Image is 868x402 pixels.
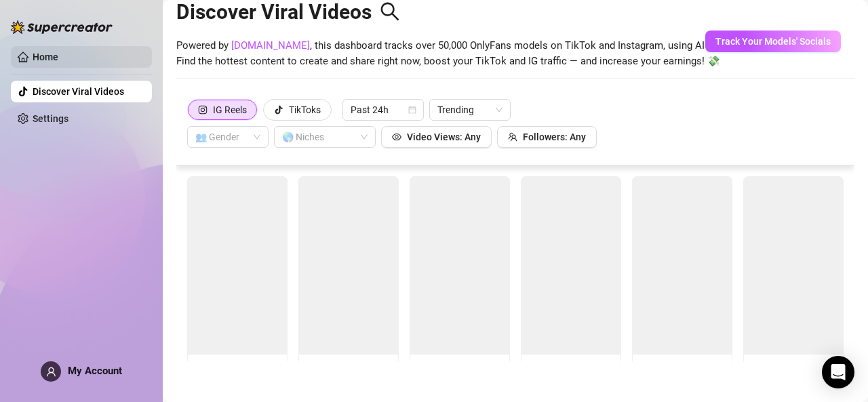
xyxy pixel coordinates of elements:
[198,105,208,115] span: instagram
[822,356,854,388] div: Open Intercom Messenger
[46,367,56,377] span: user
[705,31,841,52] button: Track Your Models' Socials
[33,86,124,97] a: Discover Viral Videos
[408,106,416,114] span: calendar
[437,100,502,120] span: Trending
[33,113,68,124] a: Settings
[351,100,416,120] span: Past 24h
[392,132,401,142] span: eye
[213,100,247,120] div: IG Reels
[508,132,517,142] span: team
[176,38,787,70] span: Powered by , this dashboard tracks over 50,000 OnlyFans models on TikTok and Instagram, using AI ...
[407,132,481,142] span: Video Views: Any
[380,1,400,22] span: search
[231,39,310,52] a: [DOMAIN_NAME]
[497,126,597,148] button: Followers: Any
[11,20,113,34] img: logo-BBDzfeDw.svg
[68,365,122,377] span: My Account
[289,100,321,120] div: TikToks
[33,52,58,62] a: Home
[715,36,831,47] span: Track Your Models' Socials
[381,126,492,148] button: Video Views: Any
[523,132,586,142] span: Followers: Any
[274,105,283,115] span: tik-tok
